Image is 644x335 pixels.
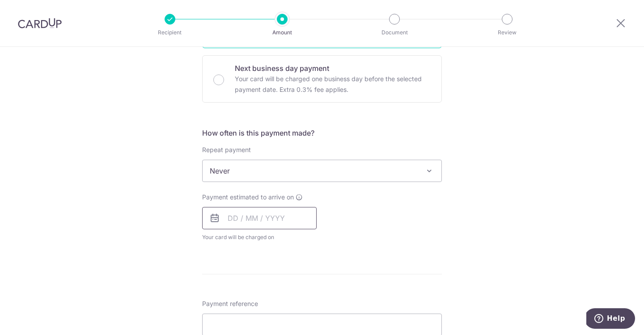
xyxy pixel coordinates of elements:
h5: How often is this payment made? [202,128,442,138]
img: CardUp [18,18,62,29]
p: Amount [249,28,315,37]
iframe: Opens a widget where you can find more information [586,308,635,331]
p: Recipient [137,28,203,37]
p: Review [474,28,540,37]
p: Document [361,28,428,37]
span: Payment reference [202,299,258,308]
input: DD / MM / YYYY [202,207,317,229]
label: Repeat payment [202,145,251,154]
span: Payment estimated to arrive on [202,193,294,202]
span: Never [203,160,441,182]
span: Your card will be charged on [202,233,317,242]
span: Never [202,160,442,182]
p: Your card will be charged one business day before the selected payment date. Extra 0.3% fee applies. [235,74,431,95]
p: Next business day payment [235,63,431,74]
